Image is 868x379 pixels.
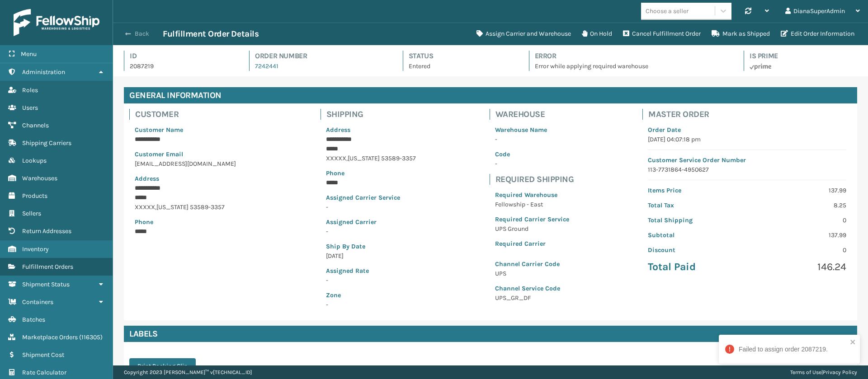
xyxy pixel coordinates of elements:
[130,61,233,71] p: 2087219
[471,25,576,43] button: Assign Carrier and Warehouse
[495,293,569,303] p: UPS_GR_DF
[409,61,513,71] p: Entered
[22,333,78,341] span: Marketplace Orders
[753,186,846,195] p: 137.99
[326,227,416,236] p: -
[22,122,49,129] span: Channels
[22,227,71,235] span: Return Addresses
[495,215,569,224] p: Required Carrier Service
[22,86,38,94] span: Roles
[495,224,569,234] p: UPS Ground
[135,217,247,227] p: Phone
[623,30,629,37] i: Cancel Fulfillment Order
[121,30,163,38] button: Back
[22,245,49,253] span: Inventory
[753,230,846,240] p: 137.99
[326,202,416,212] p: -
[648,230,741,240] p: Subtotal
[576,25,618,43] button: On Hold
[22,210,41,217] span: Sellers
[381,154,416,162] span: 53589-3357
[495,135,569,144] p: -
[753,245,846,255] p: 0
[535,61,727,71] p: Error while applying required warehouse
[22,139,71,147] span: Shipping Carriers
[124,326,857,342] h4: Labels
[495,174,575,185] h4: Required Shipping
[409,51,513,61] h4: Status
[326,154,346,162] span: XXXXX
[648,135,846,144] p: [DATE] 04:07:18 pm
[135,150,247,159] p: Customer Email
[255,51,386,61] h4: Order Number
[155,203,156,211] span: ,
[753,201,846,210] p: 8.25
[648,165,846,174] p: 113-7731864-4950627
[495,125,569,135] p: Warehouse Name
[22,351,64,359] span: Shipment Cost
[348,154,380,162] span: [US_STATE]
[495,259,569,269] p: Channel Carrier Code
[22,369,66,376] span: Rate Calculator
[156,203,189,211] span: [US_STATE]
[130,51,233,61] h4: Id
[22,298,53,306] span: Containers
[775,25,860,43] button: Edit Order Information
[190,203,225,211] span: 53589-3357
[79,333,103,341] span: ( 116305 )
[753,260,846,274] p: 146.24
[712,30,720,37] i: Mark as Shipped
[618,25,706,43] button: Cancel Fulfillment Order
[535,51,727,61] h4: Error
[22,263,73,271] span: Fulfillment Orders
[495,269,569,278] p: UPS
[326,290,416,300] p: Zone
[326,242,416,251] p: Ship By Date
[495,190,569,200] p: Required Warehouse
[135,159,247,168] p: [EMAIL_ADDRESS][DOMAIN_NAME]
[648,201,741,210] p: Total Tax
[326,217,416,227] p: Assigned Carrier
[326,290,416,309] span: -
[850,338,856,347] button: close
[135,203,155,211] span: XXXXX
[22,192,47,200] span: Products
[648,215,741,225] p: Total Shipping
[255,62,278,70] a: 7242441
[495,159,569,168] p: -
[495,284,569,293] p: Channel Service Code
[582,30,587,37] i: On Hold
[495,200,569,209] p: Fellowship - East
[326,251,416,261] p: [DATE]
[22,316,45,323] span: Batches
[648,125,846,135] p: Order Date
[646,6,689,16] div: Choose a seller
[476,30,483,37] i: Assign Carrier and Warehouse
[346,154,348,162] span: ,
[124,87,857,103] h4: General Information
[495,239,569,248] p: Required Carrier
[326,193,416,202] p: Assigned Carrier Service
[326,276,416,285] p: -
[326,126,350,134] span: Address
[135,109,252,120] h4: Customer
[753,215,846,225] p: 0
[22,157,47,164] span: Lookups
[648,245,741,255] p: Discount
[22,281,70,288] span: Shipment Status
[648,155,846,165] p: Customer Service Order Number
[739,345,828,354] div: Failed to assign order 2087219.
[14,9,99,36] img: logo
[135,175,159,182] span: Address
[22,68,65,76] span: Administration
[22,174,57,182] span: Warehouses
[495,109,575,120] h4: Warehouse
[648,260,741,274] p: Total Paid
[326,266,416,276] p: Assigned Rate
[706,25,775,43] button: Mark as Shipped
[135,125,247,135] p: Customer Name
[750,51,857,61] h4: Is Prime
[326,168,416,178] p: Phone
[495,150,569,159] p: Code
[648,109,852,120] h4: Master Order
